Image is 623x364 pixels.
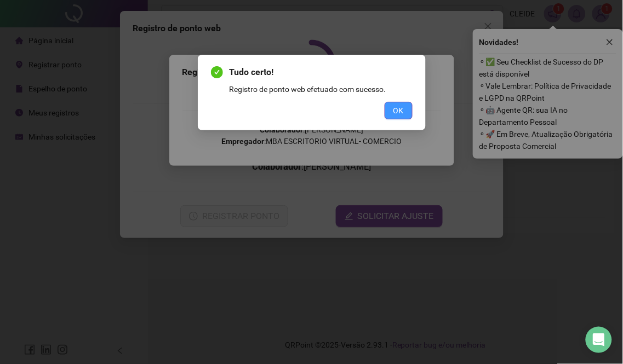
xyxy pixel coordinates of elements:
div: Registro de ponto web efetuado com sucesso. [230,83,413,95]
span: Tudo certo! [230,66,413,79]
div: Open Intercom Messenger [586,327,612,353]
span: check-circle [211,66,223,78]
button: OK [385,102,413,119]
span: OK [393,105,404,117]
